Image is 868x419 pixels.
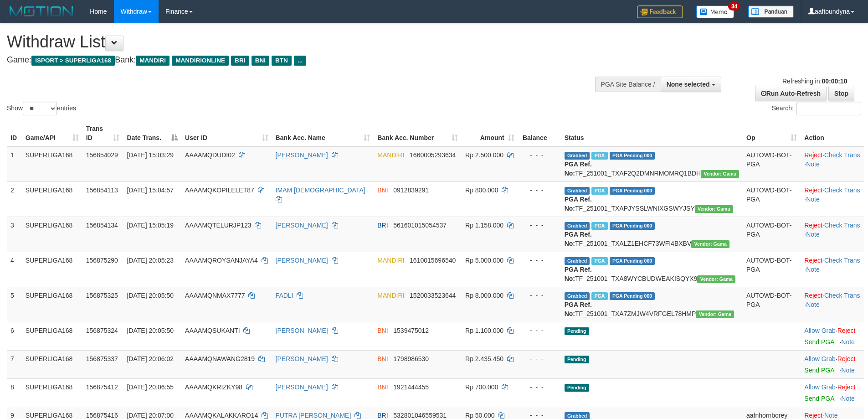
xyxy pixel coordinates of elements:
[393,186,429,194] span: Copy 0912839291 to clipboard
[801,287,864,322] td: · ·
[522,256,557,265] div: - - -
[806,196,820,203] a: Note
[804,383,835,391] a: Allow Grab
[86,222,118,229] span: 156854134
[86,151,118,159] span: 156854029
[276,222,328,229] a: [PERSON_NAME]
[377,355,388,362] span: BNI
[610,187,655,195] span: PGA Pending
[522,291,557,300] div: - - -
[465,151,503,159] span: Rp 2.500.000
[7,322,22,350] td: 6
[696,5,734,18] img: Button%20Memo.svg
[837,383,856,391] a: Reject
[127,222,173,229] span: [DATE] 15:05:19
[837,355,856,362] a: Reject
[22,181,82,217] td: SUPERLIGA168
[465,222,503,229] span: Rp 1.158.000
[23,102,57,115] select: Showentries
[561,287,743,322] td: TF_251001_TXA7ZMJW4VRFGEL78HMP
[272,120,374,146] th: Bank Acc. Name: activate to sort column ascending
[377,412,388,419] span: BRI
[806,231,820,238] a: Note
[591,187,607,195] span: Marked by aafchhiseyha
[172,56,229,66] span: MANDIRIONLINE
[743,146,801,182] td: AUTOWD-BOT-PGA
[377,151,404,159] span: MANDIRI
[22,146,82,182] td: SUPERLIGA168
[393,355,429,362] span: Copy 1798986530 to clipboard
[465,355,503,362] span: Rp 2.435.450
[522,326,557,335] div: - - -
[804,412,822,419] a: Reject
[185,257,258,264] span: AAAAMQROYSANJAYA4
[841,367,855,374] a: Note
[804,186,822,194] a: Reject
[837,327,856,334] a: Reject
[697,275,735,283] span: Vendor URL: https://trx31.1velocity.biz
[804,383,837,391] span: ·
[518,120,561,146] th: Balance
[7,120,22,146] th: ID
[801,217,864,252] td: · ·
[824,257,860,264] a: Check Trans
[7,33,570,51] h1: Withdraw List
[252,56,269,66] span: BNI
[522,186,557,195] div: - - -
[393,222,447,229] span: Copy 561601015054537 to clipboard
[804,257,822,264] a: Reject
[22,287,82,322] td: SUPERLIGA168
[7,102,76,115] label: Show entries
[804,395,834,402] a: Send PGA
[824,412,838,419] a: Note
[610,292,655,300] span: PGA Pending
[691,240,729,248] span: Vendor URL: https://trx31.1velocity.biz
[595,77,661,92] div: PGA Site Balance /
[610,257,655,265] span: PGA Pending
[231,56,249,66] span: BRI
[804,338,834,346] a: Send PGA
[695,205,733,213] span: Vendor URL: https://trx31.1velocity.biz
[806,266,820,273] a: Note
[796,102,861,115] input: Search:
[393,383,429,391] span: Copy 1921444455 to clipboard
[462,120,518,146] th: Amount: activate to sort column ascending
[410,151,456,159] span: Copy 1660005293634 to clipboard
[841,395,855,402] a: Note
[185,412,258,419] span: AAAAMQKALAKKARO14
[522,383,557,392] div: - - -
[393,412,447,419] span: Copy 532801046559531 to clipboard
[565,301,592,317] b: PGA Ref. No:
[377,383,388,391] span: BNI
[561,217,743,252] td: TF_251001_TXALZ1EHCF73WFI4BXBV
[748,5,794,18] img: panduan.png
[185,222,252,229] span: AAAAMQTELURJP123
[127,383,173,391] span: [DATE] 20:06:55
[7,5,76,18] img: MOTION_logo.png
[127,327,173,334] span: [DATE] 20:05:50
[824,151,860,159] a: Check Trans
[743,252,801,287] td: AUTOWD-BOT-PGA
[465,186,498,194] span: Rp 800.000
[828,86,854,101] a: Stop
[743,120,801,146] th: Op: activate to sort column ascending
[82,120,123,146] th: Trans ID: activate to sort column ascending
[465,383,498,391] span: Rp 700.000
[565,152,590,160] span: Grabbed
[522,221,557,230] div: - - -
[7,378,22,407] td: 8
[276,186,365,194] a: IMAM [DEMOGRAPHIC_DATA]
[86,383,118,391] span: 156875412
[7,252,22,287] td: 4
[377,257,404,264] span: MANDIRI
[7,217,22,252] td: 3
[804,355,837,362] span: ·
[377,327,388,334] span: BNI
[804,292,822,299] a: Reject
[7,181,22,217] td: 2
[185,383,242,391] span: AAAAMQKRIZKY98
[22,217,82,252] td: SUPERLIGA168
[591,222,607,230] span: Marked by aafsengchandara
[806,160,820,168] a: Note
[804,367,834,374] a: Send PGA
